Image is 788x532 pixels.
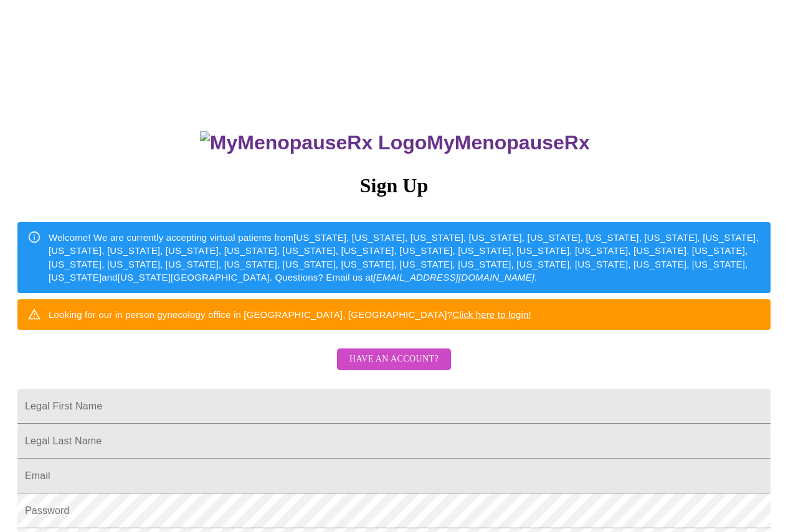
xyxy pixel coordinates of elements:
h3: MyMenopauseRx [19,131,771,154]
a: Click here to login! [452,309,531,320]
a: Have an account? [334,362,454,373]
h3: Sign Up [17,174,771,197]
div: Looking for our in person gynecology office in [GEOGRAPHIC_DATA], [GEOGRAPHIC_DATA]? [49,303,531,326]
span: Have an account? [349,352,439,367]
div: Welcome! We are currently accepting virtual patients from [US_STATE], [US_STATE], [US_STATE], [US... [49,226,761,289]
button: Have an account? [337,348,451,370]
em: [EMAIL_ADDRESS][DOMAIN_NAME] [373,272,534,282]
img: MyMenopauseRx Logo [200,131,427,154]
